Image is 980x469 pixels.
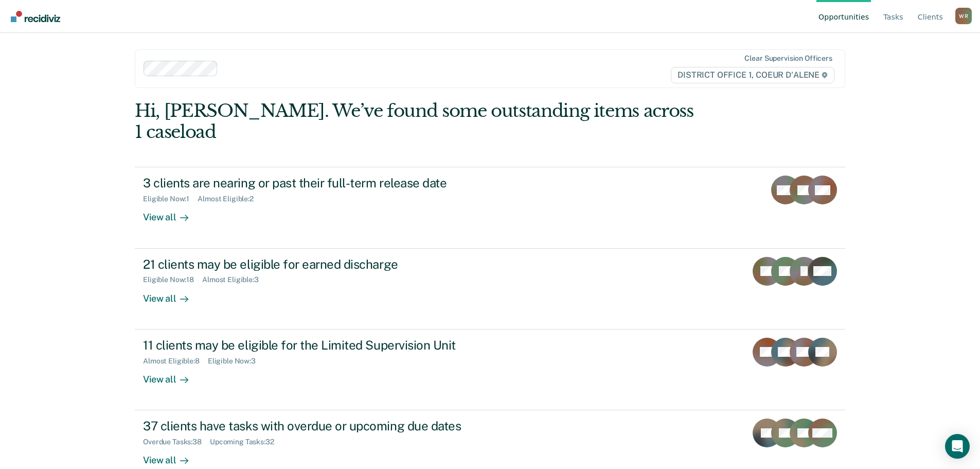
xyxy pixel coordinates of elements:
a: 3 clients are nearing or past their full-term release dateEligible Now:1Almost Eligible:2View all [135,167,845,248]
div: Eligible Now : 18 [143,275,202,284]
div: Almost Eligible : 8 [143,357,208,366]
div: Upcoming Tasks : 32 [210,438,282,446]
a: 21 clients may be eligible for earned dischargeEligible Now:18Almost Eligible:3View all [135,249,845,329]
div: View all [143,446,201,466]
div: W R [955,8,972,24]
div: View all [143,284,201,304]
div: 37 clients have tasks with overdue or upcoming due dates [143,419,504,433]
div: Hi, [PERSON_NAME]. We’ve found some outstanding items across 1 caseload [135,100,703,143]
div: 21 clients may be eligible for earned discharge [143,257,504,272]
img: Recidiviz [11,11,60,22]
div: 3 clients are nearing or past their full-term release date [143,176,504,190]
div: Eligible Now : 1 [143,195,198,203]
div: Almost Eligible : 3 [202,275,267,284]
div: Clear supervision officers [744,54,832,63]
div: Eligible Now : 3 [208,357,264,366]
div: View all [143,365,201,385]
span: DISTRICT OFFICE 1, COEUR D'ALENE [671,67,834,83]
div: Overdue Tasks : 38 [143,438,210,446]
div: Open Intercom Messenger [945,434,970,459]
div: Almost Eligible : 2 [198,195,262,203]
button: Profile dropdown button [955,8,972,24]
div: 11 clients may be eligible for the Limited Supervision Unit [143,338,504,353]
div: View all [143,203,201,223]
a: 11 clients may be eligible for the Limited Supervision UnitAlmost Eligible:8Eligible Now:3View all [135,329,845,410]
